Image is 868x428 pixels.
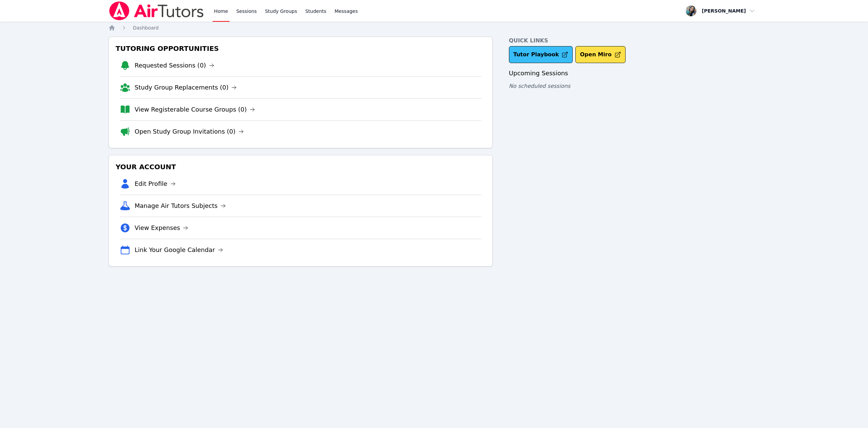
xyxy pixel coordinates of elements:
a: Study Group Replacements (0) [135,83,237,92]
a: View Expenses [135,223,188,233]
button: Open Miro [575,46,625,63]
a: Tutor Playbook [509,46,573,63]
img: Air Tutors [108,1,204,20]
a: Edit Profile [135,179,176,189]
span: No scheduled sessions [509,83,570,89]
h3: Upcoming Sessions [509,69,759,78]
a: Open Study Group Invitations (0) [135,127,244,136]
span: Dashboard [133,25,159,31]
span: Messages [335,8,358,15]
a: View Registerable Course Groups (0) [135,105,255,114]
nav: Breadcrumb [108,24,759,31]
a: Link Your Google Calendar [135,245,223,255]
h3: Tutoring Opportunities [114,42,487,55]
a: Requested Sessions (0) [135,61,214,70]
h4: Quick Links [509,37,759,45]
a: Dashboard [133,24,159,31]
a: Manage Air Tutors Subjects [135,201,226,211]
h3: Your Account [114,161,487,173]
